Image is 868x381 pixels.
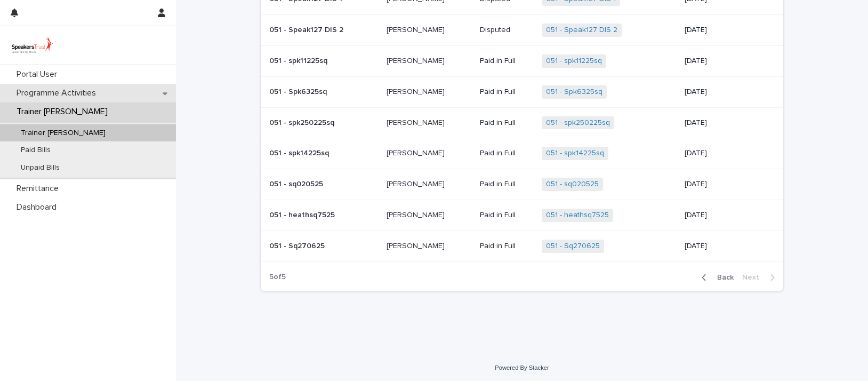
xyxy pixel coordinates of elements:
p: Paid in Full [480,180,533,189]
p: [DATE] [685,211,767,220]
p: Remittance [12,184,67,194]
p: Portal User [12,69,66,80]
a: 051 - spk14225sq [546,149,604,158]
a: 051 - Sq270625 [546,242,600,251]
p: [DATE] [685,242,767,251]
tr: 051 - spk11225sq051 - spk11225sq [PERSON_NAME][PERSON_NAME] Paid in Full051 - spk11225sq [DATE] [261,45,783,76]
p: Paid in Full [480,242,533,251]
p: [DATE] [685,26,767,35]
p: Disputed [480,26,533,35]
a: 051 - Spk6325sq [546,88,602,97]
p: 051 - Speak127 DIS 2 [269,23,345,35]
tr: 051 - spk14225sq051 - spk14225sq [PERSON_NAME][PERSON_NAME] Paid in Full051 - spk14225sq [DATE] [261,138,783,169]
p: 051 - Spk6325sq [269,85,329,97]
p: 051 - sq020525 [269,178,325,189]
tr: 051 - Speak127 DIS 2051 - Speak127 DIS 2 [PERSON_NAME][PERSON_NAME] Disputed051 - Speak127 DIS 2 ... [261,15,783,46]
p: [PERSON_NAME] [387,116,447,128]
p: [PERSON_NAME] [387,23,447,35]
tr: 051 - sq020525051 - sq020525 [PERSON_NAME][PERSON_NAME] Paid in Full051 - sq020525 [DATE] [261,169,783,200]
tr: 051 - Sq270625051 - Sq270625 [PERSON_NAME][PERSON_NAME] Paid in Full051 - Sq270625 [DATE] [261,231,783,261]
p: Trainer [PERSON_NAME] [12,107,116,117]
a: 051 - spk11225sq [546,57,602,66]
tr: 051 - Spk6325sq051 - Spk6325sq [PERSON_NAME][PERSON_NAME] Paid in Full051 - Spk6325sq [DATE] [261,76,783,107]
p: [PERSON_NAME] [387,54,447,66]
p: Dashboard [12,202,65,212]
p: Paid in Full [480,211,533,220]
p: 051 - spk250225sq [269,116,336,128]
p: [PERSON_NAME] [387,240,447,251]
a: 051 - sq020525 [546,180,599,189]
p: Paid in Full [480,118,533,128]
p: 5 of 5 [261,264,294,290]
p: 051 - heathsq7525 [269,209,337,220]
a: 051 - Speak127 DIS 2 [546,26,617,35]
span: Next [742,274,766,281]
p: [DATE] [685,57,767,66]
p: Paid Bills [12,146,59,155]
p: [PERSON_NAME] [387,147,447,158]
button: Back [693,273,738,282]
p: 051 - spk11225sq [269,54,329,66]
p: [PERSON_NAME] [387,178,447,189]
p: Unpaid Bills [12,163,68,172]
p: [DATE] [685,180,767,189]
p: Paid in Full [480,57,533,66]
p: 051 - spk14225sq [269,147,331,158]
p: Trainer [PERSON_NAME] [12,129,114,138]
p: [DATE] [685,88,767,97]
p: Programme Activities [12,88,105,98]
p: 051 - Sq270625 [269,240,327,251]
img: UVamC7uQTJC0k9vuxGLS [9,35,56,56]
tr: 051 - spk250225sq051 - spk250225sq [PERSON_NAME][PERSON_NAME] Paid in Full051 - spk250225sq [DATE] [261,107,783,138]
p: [PERSON_NAME] [387,209,447,220]
p: Paid in Full [480,149,533,158]
p: [PERSON_NAME] [387,85,447,97]
span: Back [711,274,734,281]
a: 051 - heathsq7525 [546,211,609,220]
a: 051 - spk250225sq [546,118,610,128]
p: Paid in Full [480,88,533,97]
a: Powered By Stacker [495,364,549,371]
p: [DATE] [685,118,767,128]
button: Next [738,273,783,282]
tr: 051 - heathsq7525051 - heathsq7525 [PERSON_NAME][PERSON_NAME] Paid in Full051 - heathsq7525 [DATE] [261,200,783,231]
p: [DATE] [685,149,767,158]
